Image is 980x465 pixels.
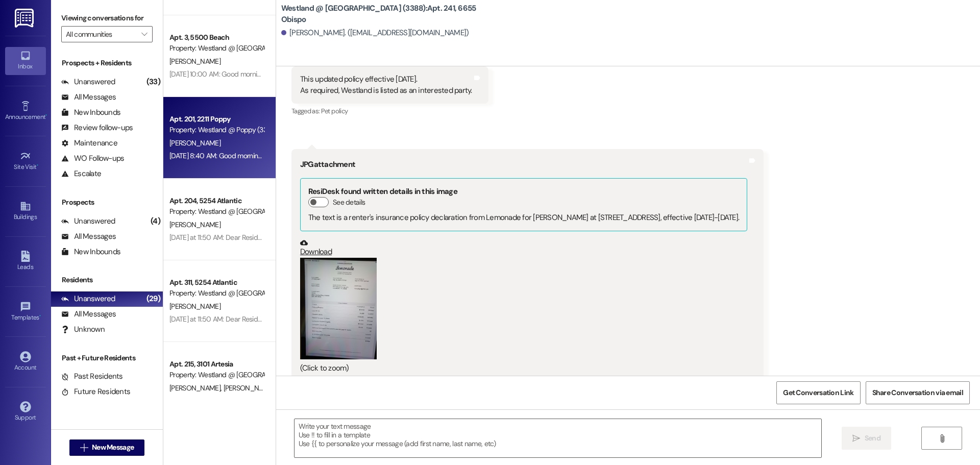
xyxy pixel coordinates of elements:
[61,371,123,382] div: Past Residents
[61,309,116,320] div: All Messages
[169,69,603,79] div: [DATE] 10:00 AM: Good morning we do I talk to about A custodian that keeps Using the blower downs...
[144,74,163,90] div: (33)
[872,387,963,398] span: Share Conversation via email
[300,258,377,360] button: Zoom image
[51,58,163,68] div: Prospects + Residents
[169,32,264,43] div: Apt. 3, 5500 Beach
[69,439,145,456] button: New Message
[66,26,136,42] input: All communities
[61,216,115,227] div: Unanswered
[61,92,116,103] div: All Messages
[5,298,46,326] a: Templates •
[281,3,485,25] b: Westland @ [GEOGRAPHIC_DATA] (3388): Apt. 241, 6655 Obispo
[144,291,163,307] div: (29)
[61,324,105,335] div: Unknown
[61,293,115,304] div: Unanswered
[308,186,457,197] b: ResiDesk found written details in this image
[842,427,891,450] button: Send
[776,381,860,404] button: Get Conversation Link
[300,363,747,374] div: (Click to zoom)
[61,386,130,397] div: Future Residents
[169,138,220,148] span: [PERSON_NAME]
[169,43,264,54] div: Property: Westland @ [GEOGRAPHIC_DATA] (3394)
[169,57,220,66] span: [PERSON_NAME]
[169,151,395,160] div: [DATE] 8:40 AM: Good morning, what is a good number to contact you on ??
[5,348,46,376] a: Account
[61,123,133,133] div: Review follow-ups
[61,107,120,118] div: New Inbounds
[5,398,46,426] a: Support
[169,114,264,125] div: Apt. 201, 2211 Poppy
[783,387,853,398] span: Get Conversation Link
[169,125,264,135] div: Property: Westland @ Poppy (3383)
[169,359,264,370] div: Apt. 215, 3101 Artesia
[61,10,153,26] label: Viewing conversations for
[5,248,46,275] a: Leads
[300,239,747,257] a: Download
[37,162,38,169] span: •
[61,168,101,179] div: Escalate
[39,312,41,320] span: •
[51,275,163,285] div: Residents
[300,159,355,169] b: JPG attachment
[169,288,264,299] div: Property: Westland @ [GEOGRAPHIC_DATA] (3283)
[938,434,946,443] i: 
[5,47,46,75] a: Inbox
[15,9,36,28] img: ResiDesk Logo
[169,220,220,229] span: [PERSON_NAME]
[61,138,117,149] div: Maintenance
[169,277,264,288] div: Apt. 311, 5254 Atlantic
[92,442,134,453] span: New Message
[148,213,163,229] div: (4)
[321,107,348,115] span: Pet policy
[61,77,115,87] div: Unanswered
[80,444,88,452] i: 
[169,206,264,217] div: Property: Westland @ [GEOGRAPHIC_DATA] (3283)
[223,383,274,393] span: [PERSON_NAME]
[51,197,163,208] div: Prospects
[169,383,224,393] span: [PERSON_NAME]
[852,434,860,443] i: 
[169,370,264,380] div: Property: Westland @ [GEOGRAPHIC_DATA] (3388)
[45,112,47,119] span: •
[865,433,880,444] span: Send
[169,195,264,206] div: Apt. 204, 5254 Atlantic
[300,74,472,96] div: This updated policy effective [DATE]. As required, Westland is listed as an interested party.
[333,197,365,208] label: See details
[61,247,120,257] div: New Inbounds
[169,302,220,311] span: [PERSON_NAME]
[61,231,116,242] div: All Messages
[291,104,488,118] div: Tagged as:
[281,28,469,38] div: [PERSON_NAME]. ([EMAIL_ADDRESS][DOMAIN_NAME])
[5,148,46,175] a: Site Visit •
[51,353,163,363] div: Past + Future Residents
[308,212,739,223] div: The text is a renter's insurance policy declaration from Lemonade for [PERSON_NAME] at [STREET_AD...
[866,381,970,404] button: Share Conversation via email
[61,153,124,164] div: WO Follow-ups
[5,198,46,225] a: Buildings
[141,30,147,38] i: 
